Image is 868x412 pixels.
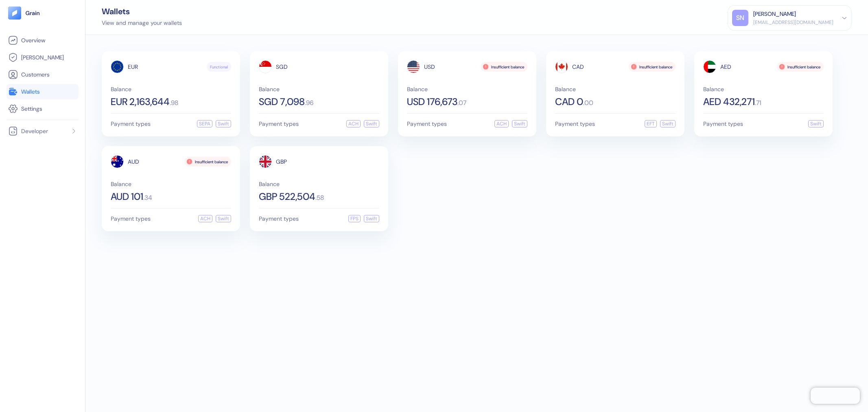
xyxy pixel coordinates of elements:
[407,97,457,107] span: USD 176,673
[143,195,152,201] span: . 34
[128,159,139,164] span: AUD
[481,62,527,72] div: Insufficient balance
[21,88,40,96] span: Wallets
[777,62,824,72] div: Insufficient balance
[259,121,299,127] span: Payment types
[276,159,287,164] span: GBP
[753,19,833,26] div: [EMAIL_ADDRESS][DOMAIN_NAME]
[494,120,509,127] div: ACH
[555,121,595,127] span: Payment types
[259,86,379,92] span: Balance
[111,216,151,221] span: Payment types
[305,100,313,106] span: . 96
[629,62,676,72] div: Insufficient balance
[811,388,860,404] iframe: Chatra live chat
[111,181,231,187] span: Balance
[457,100,466,106] span: . 07
[660,120,676,127] div: Swift
[555,86,676,92] span: Balance
[8,35,77,45] a: Overview
[216,120,231,127] div: Swift
[198,215,212,222] div: ACH
[315,195,324,201] span: . 58
[259,192,315,202] span: GBP 522,504
[732,10,748,26] div: SN
[21,105,42,113] span: Settings
[21,70,50,79] span: Customers
[755,100,761,106] span: . 71
[25,10,40,16] img: logo
[259,97,305,107] span: SGD 7,098
[8,7,21,20] img: logo-tablet-V2.svg
[424,64,435,70] span: USD
[555,97,583,107] span: CAD 0
[111,121,151,127] span: Payment types
[184,157,231,167] div: Insufficient balance
[8,104,77,114] a: Settings
[21,36,45,44] span: Overview
[8,87,77,96] a: Wallets
[8,70,77,79] a: Customers
[216,215,231,222] div: Swift
[572,64,584,70] span: CAD
[128,64,138,70] span: EUR
[720,64,731,70] span: AED
[21,53,64,61] span: [PERSON_NAME]
[407,121,447,127] span: Payment types
[259,216,299,221] span: Payment types
[259,181,379,187] span: Balance
[512,120,527,127] div: Swift
[111,192,143,202] span: AUD 101
[111,86,231,92] span: Balance
[703,97,755,107] span: AED 432,271
[808,120,824,127] div: Swift
[210,64,228,70] span: Functional
[170,100,178,106] span: . 98
[111,97,170,107] span: EUR 2,163,644
[753,10,796,18] div: [PERSON_NAME]
[583,100,593,106] span: . 00
[102,7,182,15] div: Wallets
[703,121,743,127] span: Payment types
[8,53,77,62] a: [PERSON_NAME]
[21,127,48,135] span: Developer
[276,64,288,70] span: SGD
[364,120,379,127] div: Swift
[102,19,182,27] div: View and manage your wallets
[346,120,361,127] div: ACH
[364,215,379,222] div: Swift
[407,86,527,92] span: Balance
[703,86,824,92] span: Balance
[645,120,657,127] div: EFT
[197,120,212,127] div: SEPA
[348,215,361,222] div: FPS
